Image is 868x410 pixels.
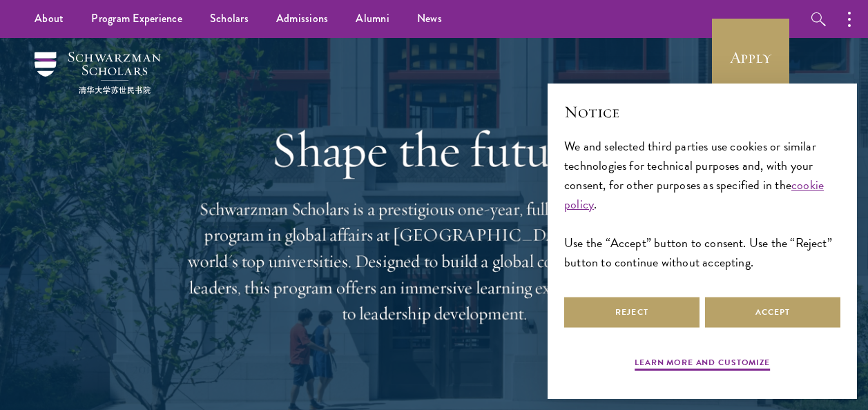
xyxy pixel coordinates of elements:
[186,196,683,327] p: Schwarzman Scholars is a prestigious one-year, fully funded master’s program in global affairs at...
[705,297,840,328] button: Accept
[564,297,700,328] button: Reject
[712,19,789,96] a: Apply
[564,100,840,124] h2: Notice
[635,356,770,373] button: Learn more and customize
[186,121,683,179] h1: Shape the future.
[564,137,840,273] div: We and selected third parties use cookies or similar technologies for technical purposes and, wit...
[35,52,161,94] img: Schwarzman Scholars
[564,175,824,213] a: cookie policy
